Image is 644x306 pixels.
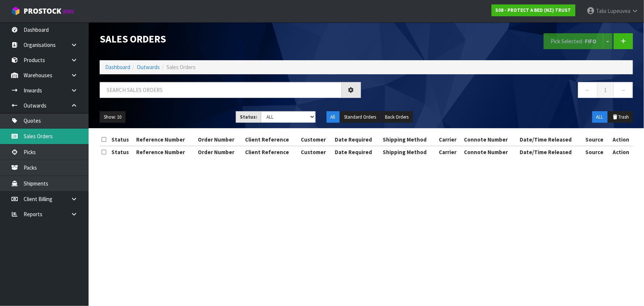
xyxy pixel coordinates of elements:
[613,82,633,98] a: →
[544,33,603,49] button: Pick Selected -FIFO
[608,111,633,123] button: Trash
[462,134,518,146] th: Connote Number
[340,111,380,123] button: Standard Orders
[137,64,160,71] a: Outwards
[583,146,609,158] th: Source
[134,134,196,146] th: Reference Number
[496,7,571,13] strong: S08 - PROTECT A BED (NZ) TRUST
[492,4,575,16] a: S08 - PROTECT A BED (NZ) TRUST
[240,114,257,120] strong: Status:
[381,111,413,123] button: Back Orders
[100,82,342,98] input: Search sales orders
[585,38,596,45] strong: FIFO
[381,134,437,146] th: Shipping Method
[607,7,630,14] span: Lupeuvea
[24,6,61,16] span: ProStock
[592,111,607,123] button: ALL
[11,6,20,16] img: cube-alt.png
[333,146,381,158] th: Date Required
[609,134,633,146] th: Action
[462,146,518,158] th: Connote Number
[596,7,606,14] span: Talia
[243,134,299,146] th: Client Reference
[110,146,134,158] th: Status
[437,146,462,158] th: Carrier
[333,134,381,146] th: Date Required
[166,64,196,71] span: Sales Orders
[110,134,134,146] th: Status
[243,146,299,158] th: Client Reference
[597,82,614,98] a: 1
[299,146,333,158] th: Customer
[134,146,196,158] th: Reference Number
[196,134,243,146] th: Order Number
[100,111,125,123] button: Show: 10
[583,134,609,146] th: Source
[518,134,583,146] th: Date/Time Released
[578,82,597,98] a: ←
[196,146,243,158] th: Order Number
[299,134,333,146] th: Customer
[100,33,361,44] h1: Sales Orders
[518,146,583,158] th: Date/Time Released
[372,82,633,100] nav: Page navigation
[437,134,462,146] th: Carrier
[609,146,633,158] th: Action
[63,8,74,15] small: WMS
[105,64,130,71] a: Dashboard
[327,111,340,123] button: All
[381,146,437,158] th: Shipping Method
